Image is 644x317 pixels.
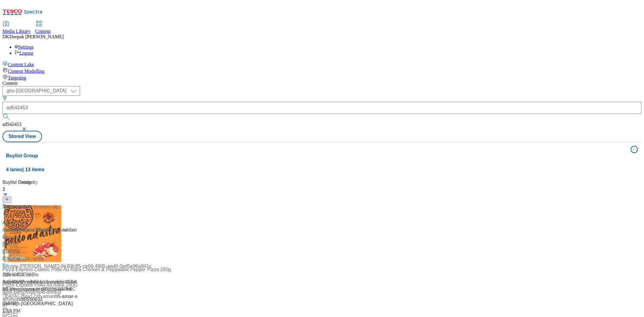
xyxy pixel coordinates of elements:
div: Ad540824 nestle [2,271,39,278]
input: Search [2,102,642,114]
div: Buylist Group [2,179,78,186]
a: Settings [14,44,34,50]
div: [DATE] [2,241,78,248]
span: Deepak [PERSON_NAME] [9,34,64,39]
div: copy-[PERSON_NAME]-8e30b3f5-ce66-4905-aad0-0ad5e96a941c [8,263,152,270]
span: ad542453 [2,122,21,127]
a: Content Modelling [2,67,642,74]
div: Ad540824 nestle [8,255,44,263]
a: Content Lake [2,61,642,67]
div: 2 [2,186,78,193]
a: Content [35,21,51,34]
span: Content Lake [8,62,34,67]
svg: Search Filters [2,96,7,101]
span: Content [35,29,51,34]
a: Media Library [2,21,30,34]
span: / danone-alpro-25tw37 [2,227,52,232]
button: Buylist Group4 lanes| 13 items [2,142,642,176]
div: Content [2,81,642,86]
div: 6:37 PM [2,248,78,255]
span: DK [2,34,9,39]
a: Logout [14,50,33,56]
span: Targeting [8,75,26,80]
button: Stored View [2,131,42,142]
div: 1:59 PM [2,307,78,315]
a: Targeting [2,74,642,81]
div: Ad542453 [2,219,24,226]
span: Media Library [2,29,30,34]
div: Caramel hit in every sip [8,203,58,211]
span: Content Modelling [8,69,44,74]
span: / nestle-shreddies-cheerios-25tw20 [2,279,76,292]
div: [DATE] [2,300,78,307]
span: 4 lanes | 13 items [6,167,44,172]
h4: Buylist Group [6,152,627,159]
